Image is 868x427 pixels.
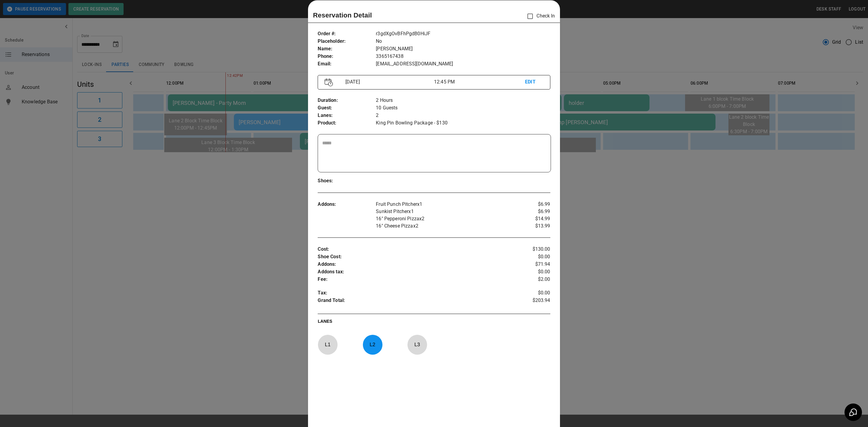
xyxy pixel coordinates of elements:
[313,10,372,20] p: Reservation Detail
[318,201,376,208] p: Addons :
[511,222,550,230] p: $13.99
[318,253,511,261] p: Shoe Cost :
[318,318,550,327] p: LANES
[318,246,511,253] p: Cost :
[318,268,511,276] p: Addons tax :
[318,338,338,352] p: L 1
[318,119,376,127] p: Product :
[511,215,550,222] p: $14.99
[318,30,376,38] p: Order # :
[511,246,550,253] p: $130.00
[318,38,376,45] p: Placeholder :
[318,97,376,104] p: Duration :
[376,60,550,68] p: [EMAIL_ADDRESS][DOMAIN_NAME]
[318,45,376,53] p: Name :
[376,119,550,127] p: King Pin Bowling Package - $130
[343,78,434,86] p: [DATE]
[376,222,511,230] p: 16" Cheese Pizza x 2
[318,261,511,268] p: Addons :
[376,30,550,38] p: r3gdXgOvBFhPgdB0HiJF
[511,297,550,306] p: $203.94
[511,261,550,268] p: $71.94
[318,53,376,60] p: Phone :
[376,97,550,104] p: 2 Hours
[318,297,511,306] p: Grand Total :
[434,78,525,86] p: 12:45 PM
[318,177,376,185] p: Shoes :
[511,253,550,261] p: $0.00
[318,104,376,112] p: Guest :
[407,338,427,352] p: L 3
[511,201,550,208] p: $6.99
[376,45,550,53] p: [PERSON_NAME]
[318,60,376,68] p: Email :
[318,112,376,119] p: Lanes :
[511,268,550,276] p: $0.00
[376,208,511,215] p: Sunkist Pitcher x 1
[376,104,550,112] p: 10 Guests
[325,78,333,86] img: Vector
[511,289,550,297] p: $0.00
[376,215,511,222] p: 16" Pepperoni Pizza x 2
[524,10,555,23] p: Check In
[511,276,550,283] p: $2.00
[525,78,543,86] p: EDIT
[376,53,550,60] p: 3365167438
[376,201,511,208] p: Fruit Punch Pitcher x 1
[376,112,550,119] p: 2
[318,276,511,283] p: Fee :
[318,289,511,297] p: Tax :
[376,38,550,45] p: No
[511,208,550,215] p: $6.99
[363,338,382,352] p: L 2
